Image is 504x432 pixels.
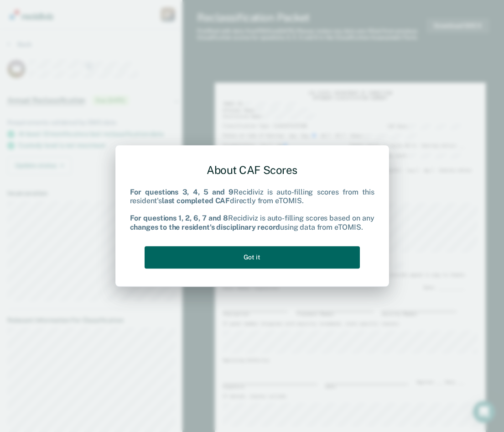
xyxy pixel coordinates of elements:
[162,196,230,205] b: last completed CAF
[130,156,374,184] div: About CAF Scores
[130,223,281,232] b: changes to the resident's disciplinary record
[130,188,234,196] b: For questions 3, 4, 5 and 9
[145,246,360,269] button: Got it
[130,214,228,223] b: For questions 1, 2, 6, 7 and 8
[130,188,374,232] div: Recidiviz is auto-filling scores from this resident's directly from eTOMIS. Recidiviz is auto-fil...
